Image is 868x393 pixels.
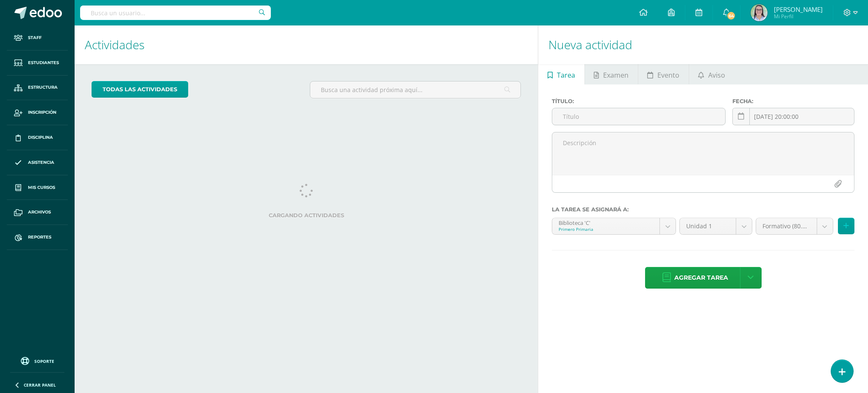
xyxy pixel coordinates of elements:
[774,5,823,14] span: [PERSON_NAME]
[92,212,521,219] label: Cargando actividades
[34,358,54,364] span: Soporte
[726,11,736,20] span: 64
[585,64,638,84] a: Examen
[732,98,854,104] label: Fecha:
[7,200,68,225] a: Archivos
[751,4,768,21] img: 04502d3ebb6155621d07acff4f663ff2.png
[603,65,629,85] span: Examen
[552,98,726,104] label: Título:
[92,81,188,98] a: todas las Actividades
[28,234,51,241] span: Reportes
[28,159,54,166] span: Asistencia
[762,218,810,234] span: Formativo (80.0%)
[28,184,55,191] span: Mis cursos
[733,108,854,125] input: Fecha de entrega
[638,64,689,84] a: Evento
[674,267,728,288] span: Agregar tarea
[557,65,575,85] span: Tarea
[28,134,53,141] span: Disciplina
[7,100,68,125] a: Inscripción
[689,64,734,84] a: Aviso
[680,218,752,234] a: Unidad 1
[552,108,725,125] input: Título
[559,218,653,226] div: Biblioteca 'C'
[85,25,528,64] h1: Actividades
[28,59,59,66] span: Estudiantes
[28,209,51,216] span: Archivos
[756,218,833,234] a: Formativo (80.0%)
[548,25,858,64] h1: Nueva actividad
[7,225,68,250] a: Reportes
[24,382,56,388] span: Cerrar panel
[7,150,68,175] a: Asistencia
[559,226,653,232] div: Primero Primaria
[28,84,58,91] span: Estructura
[657,65,679,85] span: Evento
[28,34,42,41] span: Staff
[552,206,854,213] label: La tarea se asignará a:
[686,218,729,234] span: Unidad 1
[10,355,64,366] a: Soporte
[538,64,584,84] a: Tarea
[7,51,68,76] a: Estudiantes
[7,125,68,150] a: Disciplina
[7,175,68,200] a: Mis cursos
[7,76,68,101] a: Estructura
[708,65,725,85] span: Aviso
[7,25,68,51] a: Staff
[80,6,271,20] input: Busca un usuario...
[28,109,56,116] span: Inscripción
[774,13,823,20] span: Mi Perfil
[310,81,521,98] input: Busca una actividad próxima aquí...
[552,218,676,234] a: Biblioteca 'C'Primero Primaria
